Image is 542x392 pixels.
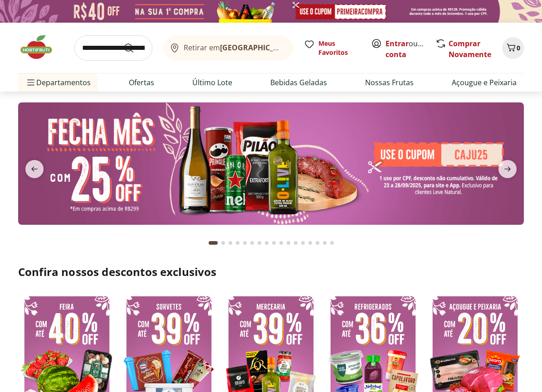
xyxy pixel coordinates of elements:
button: Submit Search [123,43,145,53]
button: Go to page 11 from fs-carousel [285,232,292,254]
button: Go to page 8 from fs-carousel [263,232,270,254]
button: Go to page 9 from fs-carousel [270,232,278,254]
a: Meus Favoritos [304,39,360,57]
button: Menu [25,72,36,93]
button: Go to page 17 from fs-carousel [328,232,336,254]
button: previous [18,160,51,178]
button: Go to page 2 from fs-carousel [220,232,227,254]
button: Carrinho [502,37,524,59]
button: next [491,160,524,178]
button: Go to page 7 from fs-carousel [256,232,263,254]
button: Go to page 5 from fs-carousel [241,232,249,254]
input: search [74,35,152,61]
button: Go to page 13 from fs-carousel [299,232,307,254]
span: 0 [517,44,520,52]
button: Go to page 6 from fs-carousel [249,232,256,254]
button: Go to page 3 from fs-carousel [227,232,234,254]
button: Retirar em[GEOGRAPHIC_DATA]/[GEOGRAPHIC_DATA] [163,35,293,61]
button: Go to page 14 from fs-carousel [307,232,314,254]
span: Retirar em [184,44,284,52]
button: Current page from fs-carousel [207,232,220,254]
a: Criar conta [386,39,435,59]
a: Comprar Novamente [449,39,491,59]
img: banana [18,102,524,225]
a: Bebidas Geladas [270,77,327,88]
a: Nossas Frutas [365,77,414,88]
span: ou [386,38,426,60]
button: Go to page 10 from fs-carousel [278,232,285,254]
a: Ofertas [129,77,154,88]
a: Último Lote [192,77,232,88]
b: [GEOGRAPHIC_DATA]/[GEOGRAPHIC_DATA] [220,43,373,53]
button: Go to page 4 from fs-carousel [234,232,241,254]
img: Hortifruti [18,34,63,61]
button: Go to page 12 from fs-carousel [292,232,299,254]
a: Açougue e Peixaria [452,77,517,88]
a: Entrar [386,39,409,48]
button: Go to page 15 from fs-carousel [314,232,321,254]
span: Departamentos [25,72,91,93]
h2: Confira nossos descontos exclusivos [18,265,524,279]
button: Go to page 16 from fs-carousel [321,232,328,254]
span: Meus Favoritos [318,39,360,57]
